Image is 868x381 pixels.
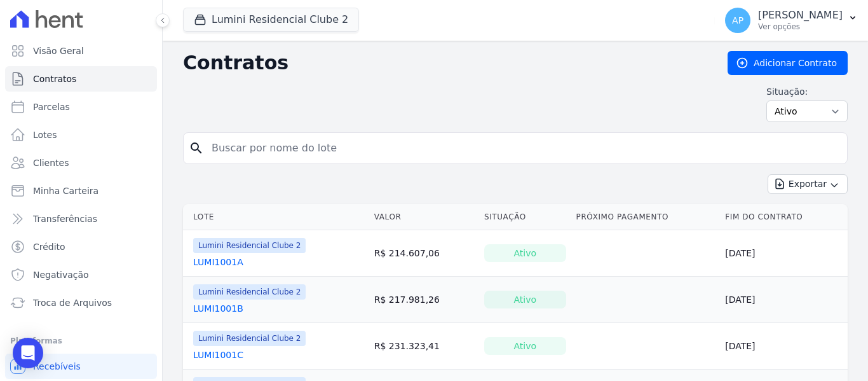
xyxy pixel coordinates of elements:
th: Fim do Contrato [720,204,848,230]
a: LUMI1001A [193,256,243,268]
div: Ativo [484,291,566,308]
td: R$ 217.981,26 [369,277,479,323]
div: Ativo [484,244,566,262]
span: Lumini Residencial Clube 2 [193,284,306,300]
th: Lote [183,204,369,230]
input: Buscar por nome do lote [204,135,842,161]
th: Situação [479,204,571,230]
th: Valor [369,204,479,230]
a: Contratos [5,66,157,92]
a: Clientes [5,150,157,176]
div: Plataformas [10,333,152,349]
a: Parcelas [5,94,157,120]
span: Parcelas [33,100,70,113]
span: Lumini Residencial Clube 2 [193,238,306,253]
a: Adicionar Contrato [728,51,848,75]
div: Open Intercom Messenger [13,338,43,368]
span: Visão Geral [33,45,84,57]
td: [DATE] [720,323,848,370]
span: Contratos [33,73,76,85]
td: R$ 231.323,41 [369,323,479,370]
span: Negativação [33,268,89,281]
td: [DATE] [720,277,848,323]
a: Lotes [5,122,157,148]
a: Recebíveis [5,354,157,379]
span: Transferências [33,212,97,225]
a: LUMI1001B [193,302,243,315]
label: Situação: [766,85,848,98]
a: Minha Carteira [5,178,157,204]
span: Lumini Residencial Clube 2 [193,331,306,346]
span: Clientes [33,156,69,169]
a: Transferências [5,206,157,232]
td: [DATE] [720,230,848,277]
a: Visão Geral [5,38,157,64]
a: Crédito [5,234,157,260]
span: Troca de Arquivos [33,296,112,309]
button: AP [PERSON_NAME] Ver opções [715,3,868,38]
a: Negativação [5,262,157,287]
h2: Contratos [183,52,707,74]
th: Próximo Pagamento [571,204,721,230]
i: search [189,141,204,156]
button: Exportar [768,174,848,194]
p: [PERSON_NAME] [758,9,843,22]
span: Recebíveis [33,360,81,373]
span: Lotes [33,128,57,141]
span: Minha Carteira [33,184,98,197]
span: AP [732,16,743,25]
td: R$ 214.607,06 [369,230,479,277]
div: Ativo [484,337,566,355]
a: LUMI1001C [193,349,243,361]
button: Lumini Residencial Clube 2 [183,8,359,32]
span: Crédito [33,240,65,253]
a: Troca de Arquivos [5,290,157,315]
p: Ver opções [758,22,843,32]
